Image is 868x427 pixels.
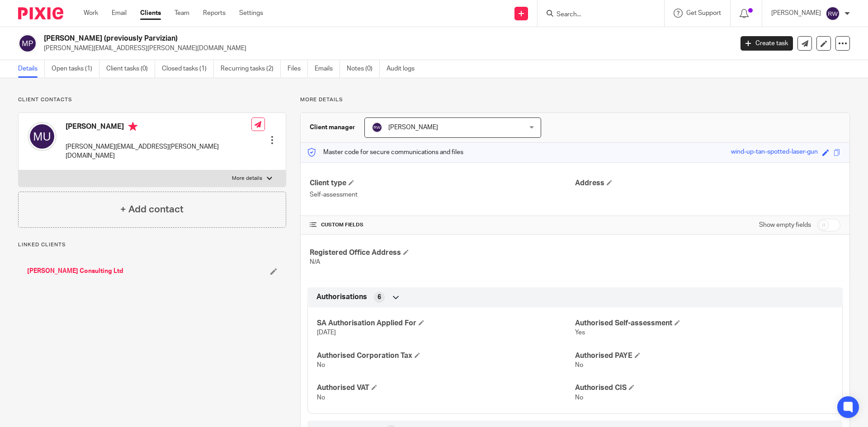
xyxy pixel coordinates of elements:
[686,10,721,16] span: Get Support
[316,292,367,302] span: Authorisations
[347,60,380,78] a: Notes (0)
[317,329,336,336] span: [DATE]
[317,351,575,361] h4: Authorised Corporation Tax
[310,190,575,199] p: Self-assessment
[18,34,37,53] img: svg%3E
[162,60,214,78] a: Closed tasks (1)
[84,9,98,18] a: Work
[66,142,251,161] p: [PERSON_NAME][EMAIL_ADDRESS][PERSON_NAME][DOMAIN_NAME]
[27,267,123,276] a: [PERSON_NAME] Consulting Ltd
[575,351,833,361] h4: Authorised PAYE
[310,259,320,265] span: N/A
[44,44,727,53] p: [PERSON_NAME][EMAIL_ADDRESS][PERSON_NAME][DOMAIN_NAME]
[52,60,99,78] a: Open tasks (1)
[18,7,63,19] img: Pixie
[387,60,421,78] a: Audit logs
[300,96,850,103] p: More details
[317,362,325,368] span: No
[575,178,840,188] h4: Address
[221,60,281,78] a: Recurring tasks (2)
[66,122,251,133] h4: [PERSON_NAME]
[377,293,381,302] span: 6
[18,241,286,249] p: Linked clients
[575,319,833,328] h4: Authorised Self-assessment
[140,9,161,18] a: Clients
[759,221,811,230] label: Show empty fields
[203,9,226,18] a: Reports
[44,34,590,43] h2: [PERSON_NAME] (previously Parvizian)
[731,147,818,158] div: wind-up-tan-spotted-laser-gun
[575,394,583,401] span: No
[310,248,575,258] h4: Registered Office Address
[575,329,585,336] span: Yes
[556,11,637,19] input: Search
[28,122,57,151] img: svg%3E
[388,124,438,131] span: [PERSON_NAME]
[112,9,127,18] a: Email
[771,9,821,18] p: [PERSON_NAME]
[307,148,463,157] p: Master code for secure communications and files
[741,36,793,51] a: Create task
[288,60,308,78] a: Files
[317,383,575,393] h4: Authorised VAT
[18,60,45,78] a: Details
[310,178,575,188] h4: Client type
[310,221,575,229] h4: CUSTOM FIELDS
[315,60,340,78] a: Emails
[128,122,137,131] i: Primary
[239,9,263,18] a: Settings
[317,394,325,401] span: No
[232,175,262,182] p: More details
[575,383,833,393] h4: Authorised CIS
[575,362,583,368] span: No
[310,123,355,132] h3: Client manager
[106,60,155,78] a: Client tasks (0)
[120,202,184,216] h4: + Add contact
[317,319,575,328] h4: SA Authorisation Applied For
[175,9,189,18] a: Team
[372,122,382,133] img: svg%3E
[18,96,286,103] p: Client contacts
[826,6,840,21] img: svg%3E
